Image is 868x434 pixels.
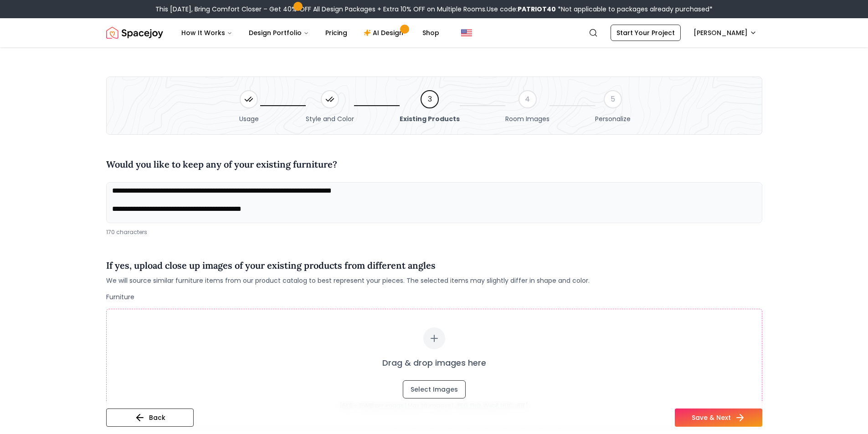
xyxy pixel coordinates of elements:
p: Drag & drop images here [382,357,486,369]
nav: Main [174,24,447,42]
button: Back [106,408,194,427]
a: Pricing [318,24,354,42]
a: AI Design [356,24,413,42]
a: Start Your Project [611,25,681,41]
a: Shop [415,24,447,42]
div: 5 [604,90,622,108]
p: Furniture [106,292,762,301]
button: Save & Next [675,408,762,427]
a: Spacejoy [106,24,163,42]
span: Personalize [595,114,631,123]
h4: Would you like to keep any of your existing furniture? [106,158,337,171]
div: 170 characters [106,229,762,236]
b: PATRIOT40 [518,5,556,14]
span: Existing Products [400,114,460,123]
div: This [DATE], Bring Comfort Closer – Get 40% OFF All Design Packages + Extra 10% OFF on Multiple R... [155,5,713,14]
span: Usage [239,114,259,123]
nav: Global [106,18,762,47]
span: We will source similar furniture items from our product catalog to best represent your pieces. Th... [106,276,590,285]
button: How It Works [174,24,240,42]
button: Select Images [403,380,466,398]
span: Style and Color [306,114,354,123]
img: United States [461,27,472,38]
span: *Not applicable to packages already purchased* [556,5,713,14]
span: Use code: [487,5,556,14]
div: 4 [519,90,537,108]
button: [PERSON_NAME] [688,25,762,41]
button: Design Portfolio [241,24,316,42]
img: Spacejoy Logo [106,24,163,42]
div: 3 [421,90,439,108]
h4: If yes, upload close up images of your existing products from different angles [106,259,590,272]
span: Room Images [505,114,550,123]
